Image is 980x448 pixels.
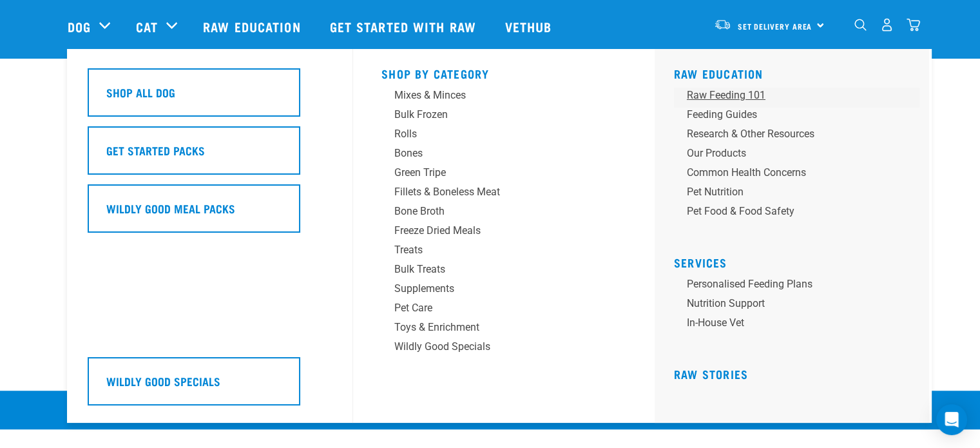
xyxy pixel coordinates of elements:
div: Pet Care [394,300,595,316]
a: Wildly Good Specials [381,339,626,358]
a: Wildly Good Specials [88,357,332,415]
div: Treats [394,242,595,258]
a: Bone Broth [381,204,626,223]
img: home-icon@2x.png [907,18,920,32]
a: Supplements [381,281,626,300]
h5: Get Started Packs [106,142,205,159]
a: Cat [136,17,158,36]
a: Raw Education [190,1,316,52]
a: Bulk Frozen [381,107,626,126]
h5: Services [674,256,919,266]
a: Dog [68,17,91,36]
a: Fillets & Boneless Meat [381,184,626,204]
a: Raw Education [674,70,764,77]
div: Bones [394,146,595,161]
div: Common Health Concerns [687,165,888,180]
a: Our Products [674,146,919,165]
a: Shop All Dog [88,68,332,126]
span: Set Delivery Area [738,24,812,28]
div: Bulk Frozen [394,107,595,122]
img: van-moving.png [714,19,731,30]
div: Bulk Treats [394,262,595,277]
a: Raw Feeding 101 [674,88,919,107]
h5: Wildly Good Meal Packs [106,200,235,217]
div: Bone Broth [394,204,595,219]
h5: Wildly Good Specials [106,373,220,389]
div: Wildly Good Specials [394,339,595,355]
a: Bulk Treats [381,262,626,281]
div: Toys & Enrichment [394,320,595,335]
div: Our Products [687,146,888,161]
a: Pet Care [381,300,626,320]
a: Research & Other Resources [674,126,919,146]
a: Vethub [492,1,568,52]
a: Green Tripe [381,165,626,184]
a: Freeze Dried Meals [381,223,626,242]
div: Fillets & Boneless Meat [394,184,595,200]
a: Common Health Concerns [674,165,919,184]
div: Open Intercom Messenger [936,404,967,435]
a: Rolls [381,126,626,146]
img: user.png [880,18,894,32]
div: Green Tripe [394,165,595,180]
a: Toys & Enrichment [381,320,626,339]
a: Raw Stories [674,371,748,377]
img: home-icon-1@2x.png [854,19,867,31]
div: Supplements [394,281,595,297]
a: Personalised Feeding Plans [674,277,919,296]
div: Pet Food & Food Safety [687,204,888,219]
h5: Shop By Category [381,67,626,77]
a: Get started with Raw [317,1,492,52]
a: Pet Food & Food Safety [674,204,919,223]
a: Wildly Good Meal Packs [88,184,332,242]
a: Mixes & Minces [381,88,626,107]
div: Pet Nutrition [687,184,888,200]
h5: Shop All Dog [106,84,175,101]
a: Bones [381,146,626,165]
div: Rolls [394,126,595,142]
a: Pet Nutrition [674,184,919,204]
div: Mixes & Minces [394,88,595,103]
div: Research & Other Resources [687,126,888,142]
a: Feeding Guides [674,107,919,126]
div: Raw Feeding 101 [687,88,888,103]
a: Get Started Packs [88,126,332,184]
a: In-house vet [674,315,919,335]
div: Freeze Dried Meals [394,223,595,239]
div: Feeding Guides [687,107,888,122]
a: Treats [381,242,626,262]
a: Nutrition Support [674,296,919,315]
